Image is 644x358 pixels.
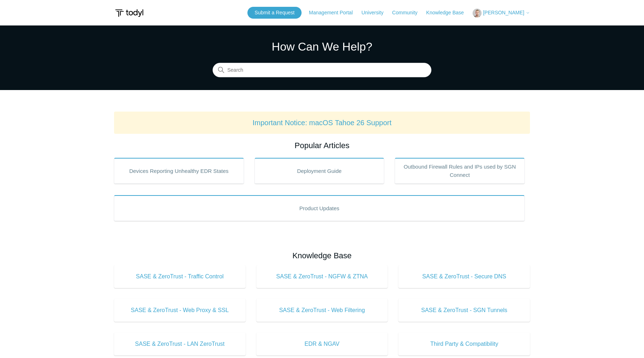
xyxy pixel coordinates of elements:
span: SASE & ZeroTrust - Secure DNS [409,272,519,281]
span: SASE & ZeroTrust - Web Filtering [267,306,377,315]
h1: How Can We Help? [213,38,431,55]
a: Submit a Request [247,7,302,19]
span: [PERSON_NAME] [483,10,524,15]
span: SASE & ZeroTrust - SGN Tunnels [409,306,519,315]
a: Devices Reporting Unhealthy EDR States [114,158,244,184]
a: SASE & ZeroTrust - LAN ZeroTrust [114,333,246,355]
a: University [361,9,390,17]
a: SASE & ZeroTrust - NGFW & ZTNA [256,265,388,288]
span: SASE & ZeroTrust - NGFW & ZTNA [267,272,377,281]
a: Community [392,9,425,17]
span: SASE & ZeroTrust - Web Proxy & SSL [125,306,235,315]
span: SASE & ZeroTrust - LAN ZeroTrust [125,340,235,348]
img: Todyl Support Center Help Center home page [114,6,145,20]
a: SASE & ZeroTrust - Traffic Control [114,265,246,288]
a: SASE & ZeroTrust - Web Proxy & SSL [114,299,246,322]
a: EDR & NGAV [256,333,388,355]
a: Outbound Firewall Rules and IPs used by SGN Connect [395,158,525,184]
a: SASE & ZeroTrust - Secure DNS [398,265,530,288]
a: Third Party & Compatibility [398,333,530,355]
a: SASE & ZeroTrust - Web Filtering [256,299,388,322]
a: Deployment Guide [255,158,384,184]
button: [PERSON_NAME] [473,9,530,18]
span: SASE & ZeroTrust - Traffic Control [125,272,235,281]
h2: Knowledge Base [114,250,530,262]
a: SASE & ZeroTrust - SGN Tunnels [398,299,530,322]
a: Knowledge Base [426,9,471,17]
span: Third Party & Compatibility [409,340,519,348]
a: Product Updates [114,195,525,221]
a: Management Portal [309,9,360,17]
span: EDR & NGAV [267,340,377,348]
h2: Popular Articles [114,140,530,151]
input: Search [213,63,431,77]
a: Important Notice: macOS Tahoe 26 Support [252,119,392,127]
